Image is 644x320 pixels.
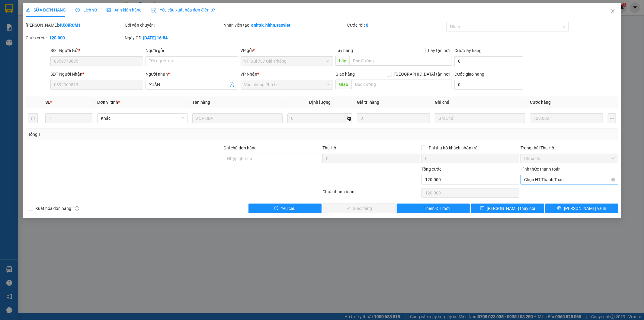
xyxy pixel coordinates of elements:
input: Dọc đường [351,80,452,89]
div: Trạng thái Thu Hộ [521,145,618,151]
span: Tổng cước [421,167,441,171]
span: Chưa thu [524,154,615,163]
span: clock-circle [75,8,80,12]
div: Tổng: 1 [28,131,248,138]
span: [PERSON_NAME] và In [564,205,606,212]
b: 120.000 [49,35,65,40]
input: Ghi Chú [435,113,525,123]
span: Giao hàng [335,72,355,77]
div: Chưa thanh toán [322,188,421,199]
input: 0 [530,113,603,123]
span: Cước hàng [530,100,551,105]
span: Phí thu hộ khách nhận trả [426,145,480,151]
div: SĐT Người Gửi [50,47,143,54]
span: Tên hàng [192,100,210,105]
div: Người gửi [146,47,238,54]
div: Gói vận chuyển: [125,22,223,28]
span: [PERSON_NAME] thay đổi [487,205,535,212]
span: Giao [335,80,351,89]
div: Cước rồi : [347,22,445,28]
b: 0 [366,23,368,28]
span: Đơn vị tính [97,100,120,105]
button: plus [608,113,616,123]
span: Lấy hàng [335,48,353,53]
span: Văn phòng Phố Lu [244,80,330,89]
span: edit [26,8,30,12]
span: Khác [101,114,184,123]
span: Chọn HT Thanh Toán [524,175,615,184]
span: SỬA ĐƠN HÀNG [26,8,66,12]
input: 0 [357,113,430,123]
span: Định lượng [309,100,331,105]
span: exclamation-circle [274,206,278,211]
div: VP gửi [241,47,333,54]
button: exclamation-circleYêu cầu [248,204,322,213]
span: Lịch sử [75,8,97,12]
span: Xuất hóa đơn hàng [33,205,74,212]
span: [GEOGRAPHIC_DATA] tận nơi [392,71,452,77]
span: Yêu cầu [281,205,296,212]
div: Ngày GD: [125,34,223,41]
span: close-circle [611,178,615,181]
th: Ghi chú [432,96,527,108]
div: Chưa cước : [26,34,123,41]
span: picture [107,8,111,12]
input: VD: Bàn, Ghế [192,113,283,123]
span: Lấy tận nơi [426,47,452,54]
button: Close [604,3,621,20]
div: Nhân viên tạo: [224,22,346,28]
label: Cước lấy hàng [454,48,482,53]
span: SL [45,100,50,105]
input: Dọc đường [349,56,452,66]
div: Người nhận [146,71,238,77]
span: save [480,206,485,211]
span: info-circle [75,206,79,211]
span: Lấy [335,56,349,66]
span: Yêu cầu xuất hóa đơn điện tử [151,8,215,12]
button: checkGiao hàng [323,204,396,213]
label: Ghi chú đơn hàng [224,145,257,150]
span: user-add [230,82,235,87]
span: Thêm ĐH mới [424,205,450,212]
span: printer [557,206,562,211]
input: Cước lấy hàng [454,56,523,66]
input: Cước giao hàng [454,80,523,90]
div: SĐT Người Nhận [50,71,143,77]
span: Thu Hộ [322,145,336,150]
div: [PERSON_NAME]: [26,22,123,28]
img: icon [151,8,156,13]
span: Ảnh kiện hàng [107,8,142,12]
b: anhttk_hhhn.saoviet [252,23,291,28]
span: plus [417,206,421,211]
b: 4UX4RCM1 [59,23,81,28]
button: plusThêm ĐH mới [397,204,470,213]
label: Hình thức thanh toán [521,167,561,171]
span: close [610,9,615,14]
span: VP Gửi 787 Giải Phóng [244,57,330,66]
b: [DATE] 16:54 [143,35,168,40]
button: save[PERSON_NAME] thay đổi [471,204,544,213]
button: delete [28,113,38,123]
label: Cước giao hàng [454,72,484,77]
input: Ghi chú đơn hàng [224,154,322,163]
span: VP Nhận [241,72,258,77]
span: Giá trị hàng [357,100,379,105]
span: kg [346,113,352,123]
button: printer[PERSON_NAME] và In [545,204,618,213]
